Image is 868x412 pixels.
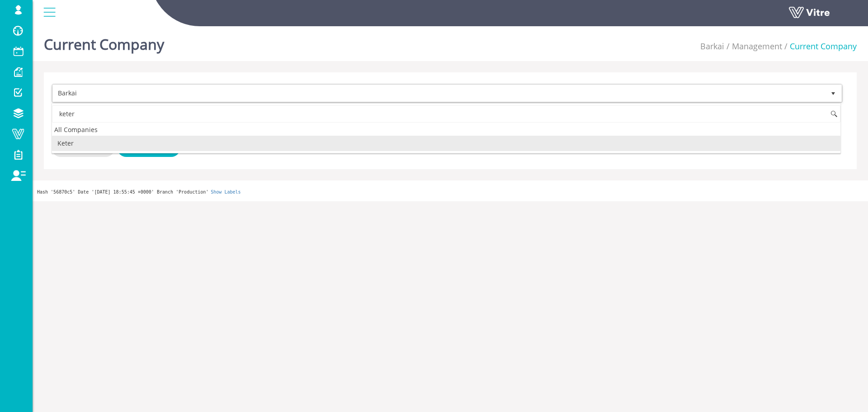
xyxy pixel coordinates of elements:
li: Keter [52,136,840,151]
div: All Companies [52,123,840,136]
li: Current Company [782,41,857,52]
span: Hash '56870c5' Date '[DATE] 18:55:45 +0000' Branch 'Production' [37,189,208,194]
a: Barkai [700,41,724,52]
span: Barkai [53,85,825,101]
span: select [825,85,841,102]
li: Management [724,41,782,52]
a: Show Labels [211,189,241,194]
h1: Current Company [44,23,164,61]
